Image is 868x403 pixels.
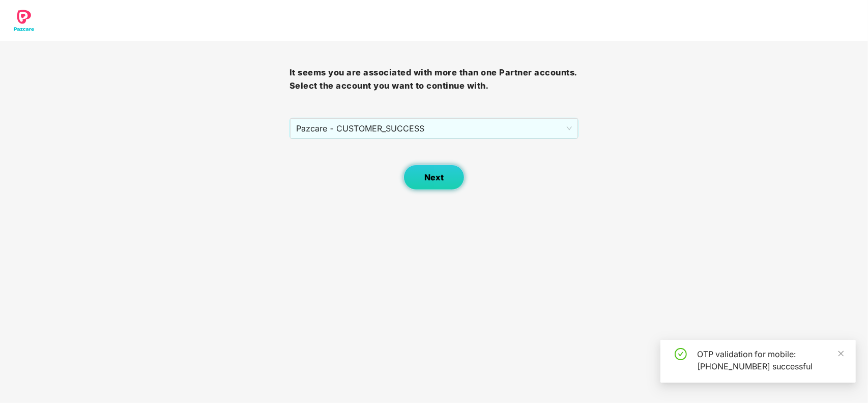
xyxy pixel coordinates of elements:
button: Next [403,165,465,190]
h3: It seems you are associated with more than one Partner accounts. Select the account you want to c... [290,66,579,92]
span: close [837,350,845,357]
span: Pazcare - CUSTOMER_SUCCESS [296,119,572,138]
span: check-circle [675,348,687,360]
div: OTP validation for mobile: [PHONE_NUMBER] successful [697,348,844,372]
span: Next [424,173,444,182]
